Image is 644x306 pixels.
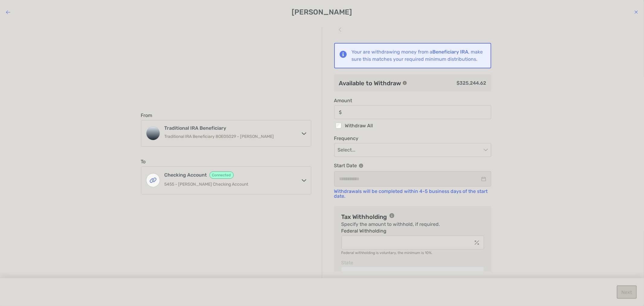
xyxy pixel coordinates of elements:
[141,159,146,164] label: To
[165,171,295,179] h4: Checking Account
[165,133,295,140] p: Traditional IRA Beneficiary 8OE05029 - [PERSON_NAME]
[342,240,472,245] input: Federal Withholdinginput icon
[210,171,234,179] span: Connected
[334,135,491,141] span: Frequency
[460,49,469,55] b: IRA
[334,189,491,199] p: Withdrawals will be completed within 4-5 business days of the start date.
[165,181,295,188] p: 5455 - [PERSON_NAME] Checking Account
[341,251,433,255] span: Federal withholding is voluntary, the minimum is 10%.
[341,228,484,234] span: Federal Withholding
[352,49,483,62] span: Your are withdrawing money from a , make sure this matches your required minimum distributions.
[341,213,387,220] h3: Tax Withholding
[334,122,491,129] div: Withdraw All
[340,48,347,60] img: Notification icon
[339,80,401,87] h3: Available to Withdraw
[141,112,152,118] label: From
[344,110,491,115] input: Amountinput icon
[339,110,342,115] img: input icon
[359,164,363,168] img: Information Icon
[389,213,394,218] img: icon tooltip
[334,162,491,169] p: Start Date
[475,240,479,245] img: input icon
[334,98,491,103] span: Amount
[341,220,440,228] p: Specify the amount to withhold, if required.
[412,79,486,87] p: $325,244.62
[433,49,459,55] b: Beneficiary
[146,127,160,140] img: Traditional IRA Beneficiary
[341,260,354,265] label: State
[165,125,295,131] h4: Traditional IRA Beneficiary
[146,174,160,187] img: Checking Account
